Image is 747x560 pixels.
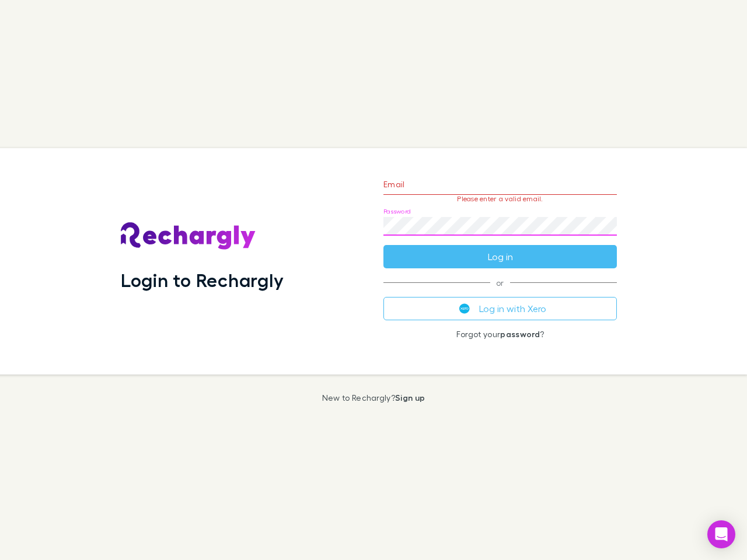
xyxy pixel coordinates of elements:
[383,245,617,268] button: Log in
[383,297,617,320] button: Log in with Xero
[383,195,617,203] p: Please enter a valid email.
[395,393,425,402] a: Sign up
[121,222,256,250] img: Rechargly's Logo
[707,520,735,548] div: Open Intercom Messenger
[322,393,425,402] p: New to Rechargly?
[383,330,617,339] p: Forgot your ?
[500,329,540,339] a: password
[121,269,284,291] h1: Login to Rechargly
[383,207,411,216] label: Password
[383,282,617,283] span: or
[459,303,470,314] img: Xero's logo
